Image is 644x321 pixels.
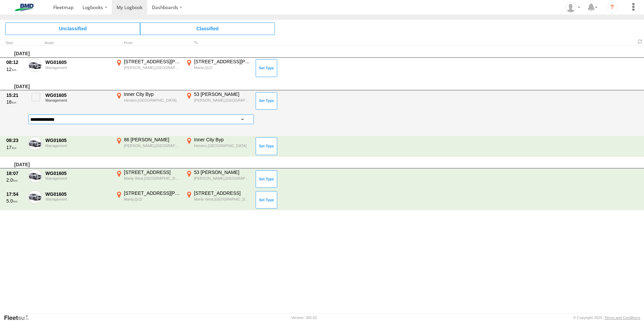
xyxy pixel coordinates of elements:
[6,198,25,204] div: 5.0
[6,144,25,150] div: 17
[45,98,111,102] div: Management
[194,137,251,143] div: Inner City Byp
[45,197,111,201] div: Management
[5,41,26,45] div: Click to Sort
[563,2,583,12] div: Brendan Hannan
[45,170,111,176] div: WG01605
[185,91,252,111] label: Click to View Event Location
[5,23,140,35] span: Click to view Unclassified Trips
[4,314,35,321] a: Visit our Website
[6,177,25,183] div: 2.0
[185,190,252,210] label: Click to View Event Location
[45,176,111,180] div: Management
[256,170,277,188] button: Click to Set
[256,92,277,110] button: Click to Set
[124,169,181,175] div: [STREET_ADDRESS]
[6,59,25,65] div: 08:12
[140,23,275,35] span: Click to view Classified Trips
[115,91,182,111] label: Click to View Event Location
[194,59,251,65] div: [STREET_ADDRESS][PERSON_NAME]
[607,2,617,13] i: ?
[45,92,111,98] div: WG01605
[6,137,25,143] div: 08:23
[124,98,181,103] div: Herston,[GEOGRAPHIC_DATA]
[636,38,644,45] span: Refresh
[124,59,181,65] div: [STREET_ADDRESS][PERSON_NAME]
[124,190,181,196] div: [STREET_ADDRESS][PERSON_NAME]
[6,99,25,105] div: 18
[45,191,111,197] div: WG01605
[6,191,25,197] div: 17:54
[194,91,251,97] div: 53 [PERSON_NAME]
[115,41,182,45] div: From
[124,91,181,97] div: Inner City Byp
[7,4,42,11] img: bmd-logo.svg
[45,137,111,143] div: WG01605
[124,197,181,202] div: Manly,QLD
[256,191,277,209] button: Click to Set
[6,170,25,176] div: 18:07
[185,137,252,156] label: Click to View Event Location
[573,316,640,320] div: © Copyright 2025 -
[124,137,181,143] div: 86 [PERSON_NAME]
[194,65,251,70] div: Manly,QLD
[45,144,111,148] div: Management
[185,41,252,45] div: To
[605,316,640,320] a: Terms and Conditions
[185,59,252,78] label: Click to View Event Location
[185,169,252,189] label: Click to View Event Location
[194,190,251,196] div: [STREET_ADDRESS]
[124,65,181,70] div: [PERSON_NAME],[GEOGRAPHIC_DATA]
[6,66,25,72] div: 12
[256,137,277,155] button: Click to Set
[115,169,182,189] label: Click to View Event Location
[194,197,251,202] div: Manly West,[GEOGRAPHIC_DATA]
[194,143,251,148] div: Herston,[GEOGRAPHIC_DATA]
[124,176,181,181] div: Manly West,[GEOGRAPHIC_DATA]
[256,59,277,77] button: Click to Set
[115,59,182,78] label: Click to View Event Location
[194,176,251,181] div: [PERSON_NAME],[GEOGRAPHIC_DATA]
[291,316,317,320] div: Version: 305.02
[6,92,25,98] div: 15:21
[115,137,182,156] label: Click to View Event Location
[194,169,251,175] div: 53 [PERSON_NAME]
[45,59,111,65] div: WG01605
[115,190,182,210] label: Click to View Event Location
[124,143,181,148] div: [PERSON_NAME],[GEOGRAPHIC_DATA]
[194,98,251,103] div: [PERSON_NAME],[GEOGRAPHIC_DATA]
[44,41,112,45] div: Asset
[45,66,111,70] div: Management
